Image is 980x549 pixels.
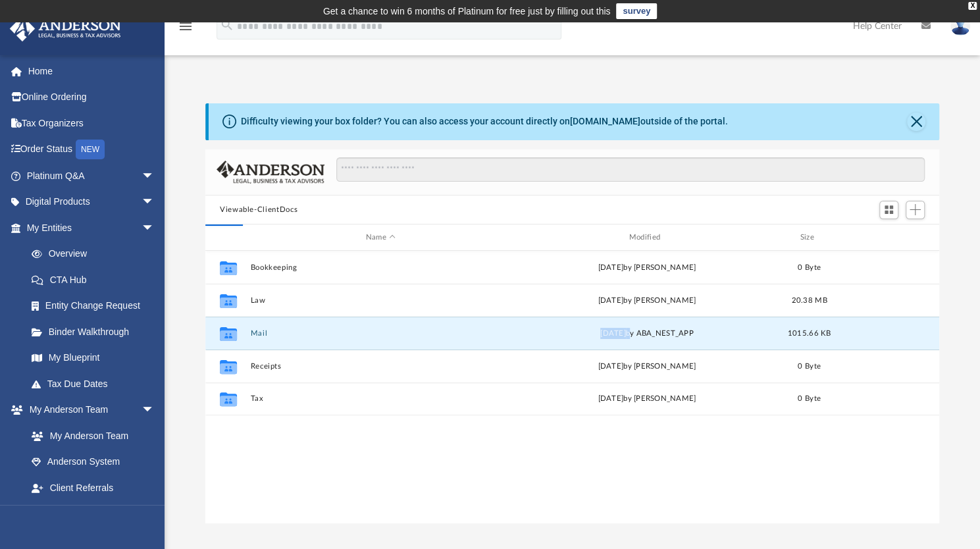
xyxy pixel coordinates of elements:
button: Mail [250,329,511,338]
div: Modified [516,232,777,244]
a: menu [178,25,193,34]
span: 0 Byte [798,264,821,271]
a: Order StatusNEW [9,136,174,163]
button: Receipts [250,362,511,371]
div: Difficulty viewing your box folder? You can also access your account directly on outside of the p... [241,115,728,128]
img: User Pic [950,16,970,36]
div: [DATE] by [PERSON_NAME] [517,361,777,373]
span: arrow_drop_down [142,397,168,424]
a: Platinum Q&Aarrow_drop_down [9,163,174,189]
span: arrow_drop_down [142,163,168,190]
input: Search files and folders [336,157,925,182]
div: Get a chance to win 6 months of Platinum for free just by filling out this [323,3,611,19]
a: Tax Organizers [9,110,174,136]
a: Client Referrals [18,475,168,501]
button: Bookkeeping [250,263,511,272]
a: Binder Walkthrough [18,319,174,345]
span: 0 Byte [798,363,821,370]
a: My Entitiesarrow_drop_down [9,215,174,241]
button: Add [906,201,925,219]
span: arrow_drop_down [142,189,168,216]
div: id [211,232,244,244]
a: Overview [18,241,174,267]
span: [DATE] [600,330,626,337]
button: Tax [250,394,511,403]
a: survey [616,3,657,19]
a: CTA Hub [18,267,174,293]
span: arrow_drop_down [142,215,168,242]
div: NEW [76,140,105,159]
div: by ABA_NEST_APP [517,328,777,340]
a: Online Ordering [9,84,174,111]
button: Viewable-ClientDocs [220,204,297,216]
div: [DATE] by [PERSON_NAME] [517,262,777,274]
div: id [841,232,933,244]
a: Digital Productsarrow_drop_down [9,189,174,215]
div: close [968,2,977,10]
a: [DOMAIN_NAME] [570,116,640,126]
div: Name [249,232,510,244]
a: Tax Due Dates [18,371,174,397]
i: search [220,18,234,32]
a: Entity Change Request [18,293,174,319]
a: Anderson System [18,449,168,475]
i: menu [178,18,193,34]
a: My Blueprint [18,345,168,371]
span: arrow_drop_down [142,501,168,528]
a: Home [9,58,174,84]
div: [DATE] by [PERSON_NAME] [517,393,777,405]
div: grid [205,251,939,524]
a: My Anderson Team [18,423,161,449]
span: 1015.66 KB [788,330,831,337]
span: 0 Byte [798,395,821,402]
a: My Anderson Teamarrow_drop_down [9,397,168,423]
span: 20.38 MB [791,297,827,304]
button: Switch to Grid View [879,201,899,219]
div: [DATE] by [PERSON_NAME] [517,295,777,307]
button: Close [907,113,925,131]
button: Law [250,296,511,305]
img: Anderson Advisors Platinum Portal [6,16,125,41]
a: My Documentsarrow_drop_down [9,501,168,527]
div: Size [783,232,835,244]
